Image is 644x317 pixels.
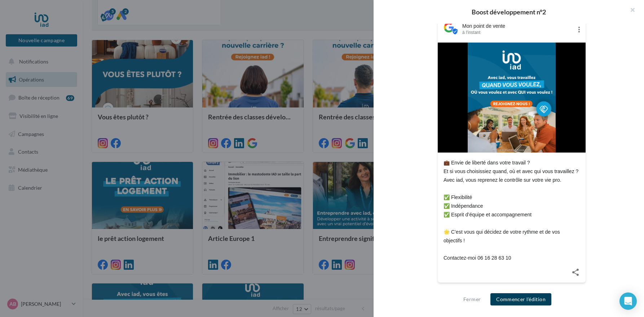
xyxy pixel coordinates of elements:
[460,295,484,304] button: Fermer
[490,293,551,305] button: Commencer l'édition
[437,285,586,294] div: La prévisualisation est non-contractuelle
[468,43,556,153] img: Boost développement - liberté
[385,9,632,15] div: Boost développement n°2
[462,22,573,30] div: Mon point de vente
[462,30,573,35] div: à l'instant
[619,292,637,310] div: Open Intercom Messenger
[444,158,580,262] div: 💼 Envie de liberté dans votre travail ? Et si vous choisissiez quand, où et avec qui vous travail...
